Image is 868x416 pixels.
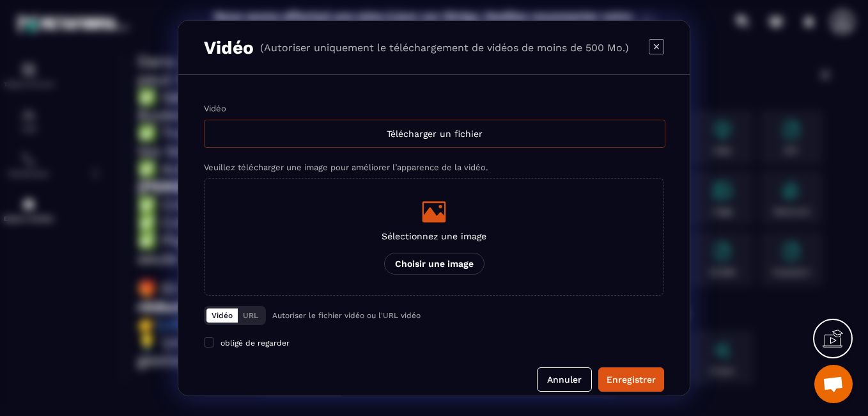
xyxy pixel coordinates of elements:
label: Vidéo [204,104,226,113]
p: Autoriser le fichier vidéo ou l'URL vidéo [272,311,421,320]
button: Enregistrer [598,367,664,392]
h3: Vidéo [204,37,254,58]
p: (Autoriser uniquement le téléchargement de vidéos de moins de 500 Mo.) [260,42,629,54]
p: Choisir une image [384,253,484,275]
label: Veuillez télécharger une image pour améliorer l’apparence de la vidéo. [204,163,488,172]
div: Ouvrir le chat [814,365,853,403]
span: obligé de regarder [221,339,290,348]
div: Enregistrer [607,373,656,386]
button: URL [238,308,263,323]
button: Vidéo [206,308,238,323]
button: Annuler [537,367,592,392]
p: Sélectionnez une image [382,231,486,241]
div: Télécharger un fichier [204,120,665,148]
